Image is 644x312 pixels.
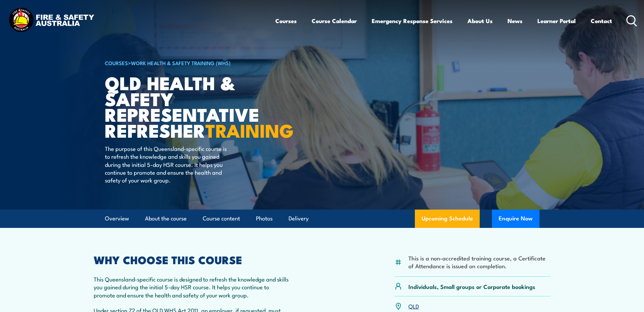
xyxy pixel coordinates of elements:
[312,12,357,30] a: Course Calendar
[131,59,231,66] a: Work Health & Safety Training (WHS)
[94,275,292,299] p: This Queensland-specific course is designed to refresh the knowledge and skills you gained during...
[105,210,129,228] a: Overview
[508,12,522,30] a: News
[415,210,480,228] a: Upcoming Schedule
[408,282,535,290] p: Individuals, Small groups or Corporate bookings
[408,302,419,310] a: QLD
[275,12,297,30] a: Courses
[591,12,612,30] a: Contact
[408,254,551,270] li: This is a non-accredited training course, a Certificate of Attendance is issued on completion.
[105,144,229,184] p: The purpose of this Queensland-specific course is to refresh the knowledge and skills you gained ...
[105,59,273,67] h6: >
[256,210,273,228] a: Photos
[205,116,294,144] strong: TRAINING
[105,75,273,138] h1: QLD Health & Safety Representative Refresher
[537,12,576,30] a: Learner Portal
[492,210,539,228] button: Enquire Now
[94,255,292,264] h2: WHY CHOOSE THIS COURSE
[289,210,309,228] a: Delivery
[467,12,493,30] a: About Us
[372,12,453,30] a: Emergency Response Services
[203,210,240,228] a: Course content
[105,59,128,66] a: COURSES
[145,210,187,228] a: About the course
